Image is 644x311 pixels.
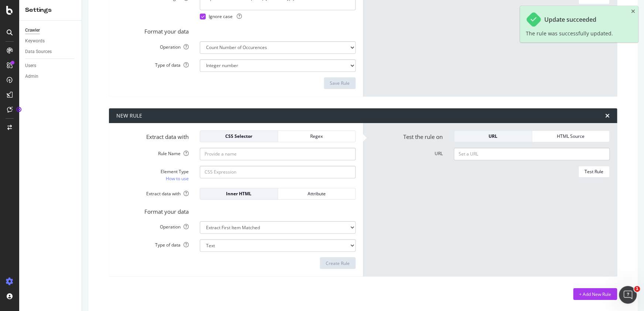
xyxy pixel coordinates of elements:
label: Operation [111,41,194,50]
div: Attribute [284,191,350,197]
label: Operation [111,221,194,230]
div: + Add New Rule [579,291,611,297]
div: Save Rule [330,80,350,86]
div: Tooltip anchor [16,106,22,113]
label: Test the rule on [365,130,448,141]
div: CSS Selector [206,133,272,139]
label: Extract data with [111,130,194,141]
button: Regex [278,130,356,142]
div: close toast [631,9,635,14]
div: Update succeeded [544,16,596,23]
a: Crawler [25,27,76,34]
div: HTML Source [538,133,604,139]
button: CSS Selector [200,130,278,142]
a: How to use [166,175,189,182]
div: times [605,113,610,119]
button: HTML Source [532,130,610,142]
label: Format your data [111,25,194,35]
div: Create Rule [326,260,350,266]
div: Settings [25,6,76,14]
div: Admin [25,73,38,80]
label: Extract data with [111,188,194,197]
div: Element Type [116,168,189,175]
a: Users [25,62,76,70]
div: Inner HTML [206,191,272,197]
button: Inner HTML [200,188,278,200]
input: Provide a name [200,148,356,160]
a: Keywords [25,37,76,45]
span: 1 [634,286,640,292]
iframe: Intercom live chat [619,286,637,304]
div: Users [25,62,36,70]
button: Attribute [278,188,356,200]
div: Crawler [25,27,40,34]
div: Keywords [25,37,45,45]
div: URL [460,133,526,139]
button: Test Rule [578,166,610,178]
label: Type of data [111,239,194,248]
div: Regex [284,133,350,139]
button: + Add New Rule [573,288,617,300]
a: Data Sources [25,48,76,56]
button: Create Rule [320,257,356,269]
button: Save Rule [324,77,356,89]
input: Set a URL [454,148,610,160]
a: Admin [25,73,76,80]
span: Ignore case [209,13,242,20]
label: Type of data [111,59,194,68]
div: Data Sources [25,48,52,56]
label: Format your data [111,205,194,216]
div: NEW RULE [116,112,142,119]
label: URL [365,148,448,157]
label: Rule Name [111,148,194,157]
button: URL [454,130,532,142]
input: CSS Expression [200,166,356,178]
div: The rule was successfully updated. [526,30,613,36]
div: Test Rule [585,168,603,175]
